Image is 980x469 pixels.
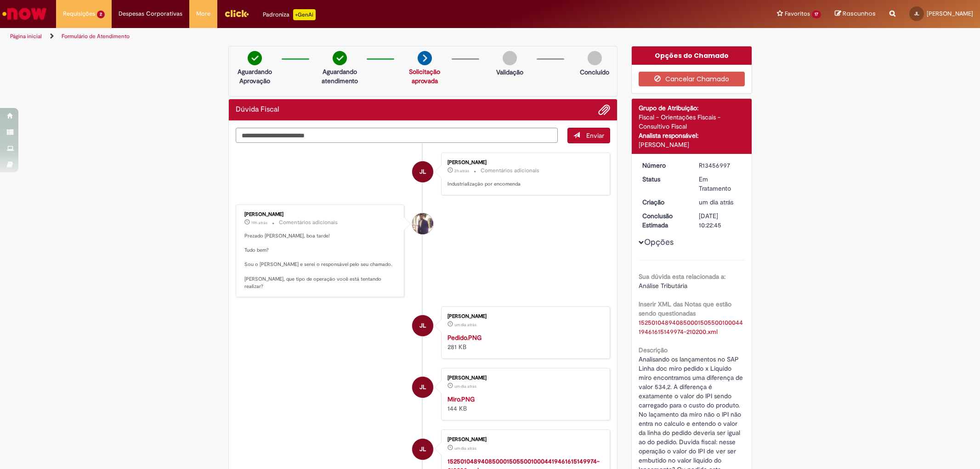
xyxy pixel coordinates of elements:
[448,437,600,442] div: [PERSON_NAME]
[454,384,476,389] time: 28/08/2025 10:58:09
[835,10,876,18] a: Rascunhos
[448,333,600,351] div: 281 KB
[639,113,745,131] div: Fiscal - Orientações Fiscais - Consultivo Fiscal
[639,131,745,140] div: Analista responsável:
[333,51,347,65] img: check-circle-green.png
[232,67,277,85] p: Aguardando Aprovação
[635,211,692,230] dt: Conclusão Estimada
[635,161,692,170] dt: Número
[639,103,745,113] div: Grupo de Atribuição:
[412,161,433,182] div: Julio Cesar Lopes
[7,28,646,45] ul: Trilhas de página
[639,300,731,317] b: Inserir XML das Notas que estão sendo questionadas
[412,439,433,460] div: Julio Cesar Lopes
[10,33,42,40] a: Página inicial
[409,68,440,85] a: Solicitação aprovada
[454,384,476,389] span: um dia atrás
[236,106,279,114] h2: Dúvida Fiscal Histórico de tíquete
[412,315,433,336] div: Julio Cesar Lopes
[244,232,397,290] p: Prezado [PERSON_NAME], boa tarde! Tudo bem? Sou o [PERSON_NAME] e serei o responsável pelo seu ch...
[419,315,426,337] span: JL
[448,160,600,165] div: [PERSON_NAME]
[496,68,523,77] p: Validação
[639,282,687,290] span: Análise Tributária
[454,168,469,174] time: 29/08/2025 11:05:11
[639,140,745,149] div: [PERSON_NAME]
[843,9,876,18] span: Rascunhos
[785,9,810,18] span: Favoritos
[419,161,426,183] span: JL
[699,198,733,206] span: um dia atrás
[251,220,267,226] span: 19h atrás
[419,376,426,398] span: JL
[448,314,600,319] div: [PERSON_NAME]
[632,46,752,65] div: Opções do Chamado
[699,198,742,207] div: 28/08/2025 11:08:38
[503,51,517,65] img: img-circle-grey.png
[63,9,95,18] span: Requisições
[448,333,482,342] a: Pedido.PNG
[454,322,476,328] span: um dia atrás
[699,211,742,230] div: [DATE] 10:22:45
[244,212,397,217] div: [PERSON_NAME]
[635,198,692,207] dt: Criação
[317,67,362,85] p: Aguardando atendimento
[196,9,210,18] span: More
[448,395,600,413] div: 144 KB
[236,128,558,143] textarea: Digite sua mensagem aqui...
[598,104,610,116] button: Adicionar anexos
[97,11,105,18] span: 2
[279,219,338,226] small: Comentários adicionais
[588,51,602,65] img: img-circle-grey.png
[639,318,743,336] a: Download de 15250104894085000150550010004419461615149974-210200.xml
[454,446,476,451] time: 28/08/2025 10:54:39
[699,161,742,170] div: R13456997
[448,375,600,381] div: [PERSON_NAME]
[263,9,316,20] div: Padroniza
[119,9,182,18] span: Despesas Corporativas
[454,446,476,451] span: um dia atrás
[62,33,130,40] a: Formulário de Atendimento
[293,9,316,20] p: +GenAi
[419,438,426,460] span: JL
[567,128,610,143] button: Enviar
[481,167,539,175] small: Comentários adicionais
[586,131,604,140] span: Enviar
[224,6,249,20] img: click_logo_yellow_360x200.png
[914,11,919,17] span: JL
[699,175,742,193] div: Em Tratamento
[412,213,433,234] div: Gabriel Rodrigues Barao
[580,68,609,77] p: Concluído
[248,51,262,65] img: check-circle-green.png
[448,395,475,403] a: Miro.PNG
[927,10,973,17] span: [PERSON_NAME]
[418,51,432,65] img: arrow-next.png
[454,168,469,174] span: 2h atrás
[699,198,733,206] time: 28/08/2025 11:08:38
[639,346,668,354] b: Descrição
[639,272,725,281] b: Sua dúvida esta relacionada a:
[1,5,48,23] img: ServiceNow
[448,181,600,188] p: Industrialização por encomenda
[635,175,692,184] dt: Status
[412,377,433,398] div: Julio Cesar Lopes
[639,72,745,86] button: Cancelar Chamado
[812,11,821,18] span: 17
